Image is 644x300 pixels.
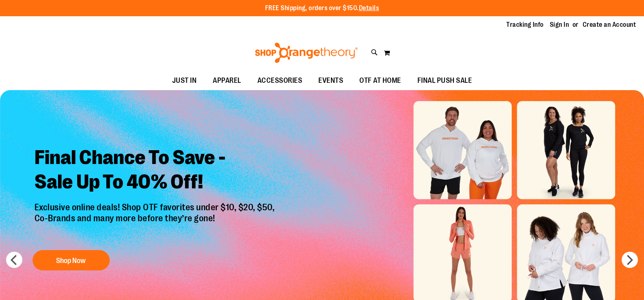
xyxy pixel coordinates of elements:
[32,250,110,270] button: Shop Now
[213,71,241,90] span: APPAREL
[6,252,22,268] button: prev
[254,43,359,63] img: Shop Orangetheory
[205,71,249,90] a: APPAREL
[318,71,343,90] span: EVENTS
[28,202,283,242] p: Exclusive online deals! Shop OTF favorites under $10, $20, $50, Co-Brands and many more before th...
[417,71,472,90] span: FINAL PUSH SALE
[249,71,311,90] a: ACCESSORIES
[172,71,197,90] span: JUST IN
[164,71,205,90] a: JUST IN
[310,71,351,90] a: EVENTS
[359,4,379,12] a: Details
[28,139,283,202] h2: Final Chance To Save - Sale Up To 40% Off!
[351,71,409,90] a: OTF AT HOME
[506,20,544,29] a: Tracking Info
[257,71,303,90] span: ACCESSORIES
[583,20,636,29] a: Create an Account
[409,71,480,90] a: FINAL PUSH SALE
[265,4,379,13] p: FREE Shipping, orders over $150.
[622,252,638,268] button: next
[28,139,283,274] a: Final Chance To Save -Sale Up To 40% Off! Exclusive online deals! Shop OTF favorites under $10, $...
[359,71,401,90] span: OTF AT HOME
[550,20,569,29] a: Sign In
